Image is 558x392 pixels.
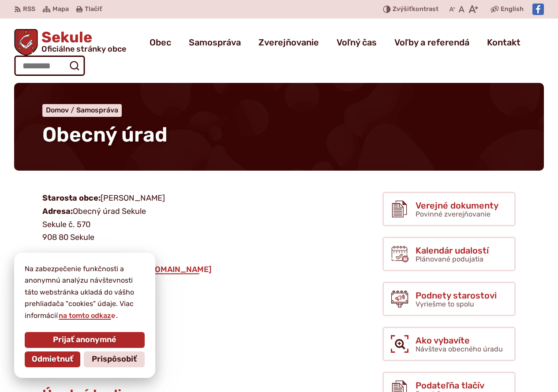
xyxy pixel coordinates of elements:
span: Prijať anonymné [53,335,116,345]
span: Podateľňa tlačív [416,381,484,390]
button: Prispôsobiť [84,351,145,367]
img: Prejsť na Facebook stránku [532,4,544,15]
a: Voľby a referendá [394,30,469,55]
a: Obec [150,30,171,55]
a: Samospráva [76,106,118,114]
span: Verejné dokumenty [416,201,498,210]
strong: Telefón: [42,252,74,261]
span: Ako vybavíte [416,336,503,345]
p: Na zabezpečenie funkčnosti a anonymnú analýzu návštevnosti táto webstránka ukladá do vášho prehli... [25,263,145,321]
span: kontrast [393,6,438,13]
img: Prejsť na domovskú stránku [14,29,38,56]
a: Ako vybavíte Návšteva obecného úradu [382,327,516,361]
a: Logo Sekule, prejsť na domovskú stránku. [14,29,126,56]
a: Samospráva [189,30,241,55]
a: Voľný čas [337,30,377,55]
span: Domov [46,106,69,114]
span: English [501,4,524,15]
span: Obecný úrad [42,123,168,147]
span: Vyriešme to spolu [416,300,474,308]
a: Kontakt [487,30,521,55]
span: RSS [23,4,35,15]
span: Kalendár udalostí [416,246,489,255]
span: Tlačiť [85,6,102,13]
a: na tomto odkaze [58,311,116,320]
span: Podnety starostovi [416,291,497,300]
span: Oficiálne stránky obce [41,45,126,53]
strong: Adresa: [42,206,73,216]
span: Odmietnuť [32,355,73,364]
p: [PERSON_NAME] Obecný úrad Sekule Sekule č. 570 908 80 Sekule [42,192,356,244]
span: Sekule [38,30,126,53]
span: Zvýšiť [393,5,412,13]
button: Prijať anonymné [25,332,145,348]
span: Návšteva obecného úradu [416,345,503,353]
span: Povinné zverejňovanie [416,210,491,218]
strong: Starosta obce: [42,193,101,203]
a: Zverejňovanie [258,30,319,55]
span: Plánované podujatia [416,255,483,263]
p: [PHONE_NUMBER] [42,250,356,276]
a: English [499,4,525,15]
a: Domov [46,106,76,114]
button: Odmietnuť [25,351,80,367]
a: Kalendár udalostí Plánované podujatia [382,237,516,271]
span: Mapa [52,4,69,15]
a: Verejné dokumenty Povinné zverejňovanie [382,192,516,226]
span: Prispôsobiť [92,355,137,364]
p: Obec Sekule č. 570 908 80 Sekule IČO: 00682101 DIČ : 2021049690 IBAN [FINANCIAL_ID] [42,283,356,361]
a: Podnety starostovi Vyriešme to spolu [382,282,516,316]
